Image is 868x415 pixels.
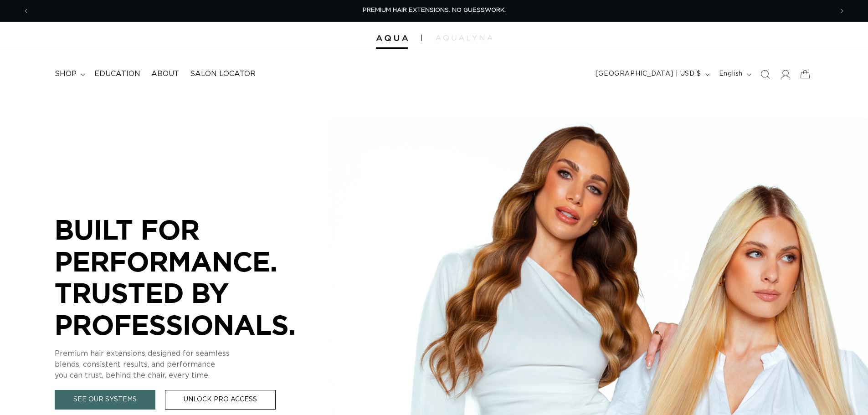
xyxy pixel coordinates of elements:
a: About [146,64,185,84]
span: English [719,69,743,79]
img: aqualyna.com [436,35,493,41]
button: Next announcement [832,2,852,20]
button: [GEOGRAPHIC_DATA] | USD $ [590,66,714,83]
button: Previous announcement [16,2,36,20]
a: Unlock Pro Access [165,390,276,410]
img: Aqua Hair Extensions [376,35,408,41]
a: See Our Systems [55,390,155,410]
span: [GEOGRAPHIC_DATA] | USD $ [596,69,701,79]
span: Education [94,69,140,79]
span: PREMIUM HAIR EXTENSIONS. NO GUESSWORK. [363,7,506,13]
span: About [151,69,179,79]
p: Premium hair extensions designed for seamless blends, consistent results, and performance you can... [55,348,328,381]
a: Salon Locator [185,64,261,84]
span: shop [55,69,77,79]
span: Salon Locator [190,69,256,79]
p: BUILT FOR PERFORMANCE. TRUSTED BY PROFESSIONALS. [55,214,328,340]
a: Education [89,64,146,84]
button: English [714,66,755,83]
summary: Search [755,64,775,84]
summary: shop [49,64,89,84]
